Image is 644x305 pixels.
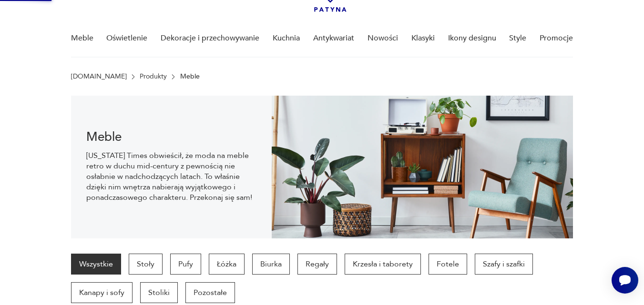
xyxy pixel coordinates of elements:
p: [US_STATE] Times obwieścił, że moda na meble retro w duchu mid-century z pewnością nie osłabnie w... [86,150,257,203]
a: Pufy [170,254,201,275]
a: Szafy i szafki [475,254,533,275]
a: Nowości [368,20,398,57]
a: Style [509,20,526,57]
a: Stoły [129,254,163,275]
a: Meble [71,20,93,57]
a: Stoliki [140,282,178,303]
a: Kuchnia [273,20,300,57]
a: Biurka [252,254,290,275]
p: Meble [180,73,200,80]
a: Pozostałe [185,282,235,303]
img: Meble [272,96,573,238]
a: Kanapy i sofy [71,282,133,303]
a: Fotele [429,254,467,275]
a: Łóżka [209,254,245,275]
a: Wszystkie [71,254,121,275]
a: Regały [297,254,337,275]
a: Klasyki [411,20,435,57]
a: Oświetlenie [106,20,147,57]
a: [DOMAIN_NAME] [71,73,127,80]
iframe: Smartsupp widget button [612,267,638,294]
h1: Meble [86,131,257,143]
a: Krzesła i taborety [345,254,421,275]
a: Antykwariat [313,20,354,57]
a: Dekoracje i przechowywanie [161,20,259,57]
a: Ikony designu [448,20,496,57]
a: Promocje [540,20,573,57]
a: Produkty [140,73,167,80]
